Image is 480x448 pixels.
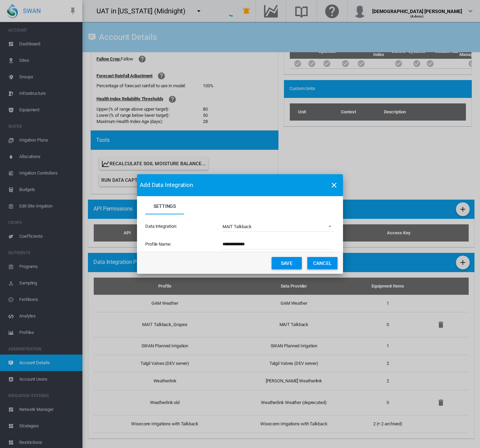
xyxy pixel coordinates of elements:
span: Add Data Integration [140,181,193,189]
md-dialog: Settings Settings ... [137,174,343,274]
button: Cancel [307,257,338,269]
label: Data Integration: [145,223,221,229]
label: Profile Name: [145,241,221,247]
md-icon: icon-close [330,181,338,189]
div: MAIT Talkback [222,224,252,229]
span: Settings [153,203,176,209]
button: Save [272,257,302,269]
button: icon-close [327,178,341,192]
